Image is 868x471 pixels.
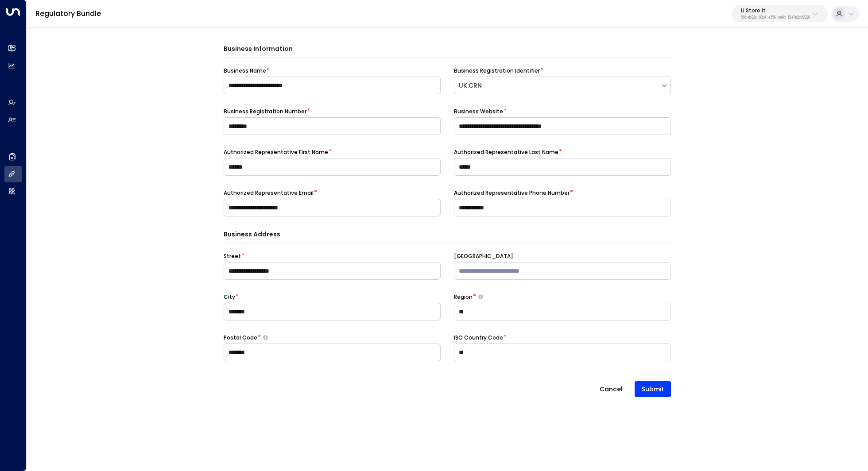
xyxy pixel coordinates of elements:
[224,334,257,342] label: Postal Code
[592,381,630,397] button: Cancel
[635,381,671,397] button: Submit
[741,8,810,13] p: U Store It
[224,108,306,116] label: Business Registration Number
[224,293,235,301] label: City
[454,293,473,301] label: Region
[454,67,540,75] label: Business Registration Identifier
[741,16,810,19] p: 58c4b32c-92b1-4356-be9b-1247e2c02228
[454,252,513,260] label: [GEOGRAPHIC_DATA]
[224,230,671,239] p: Business Address
[224,252,241,260] label: Street
[454,334,503,342] label: ISO Country Code
[35,8,101,19] a: Regulatory Bundle
[454,189,570,197] label: Authorized Representative Phone Number
[224,148,328,156] label: Authorized Representative First Name
[732,5,828,22] button: U Store It58c4b32c-92b1-4356-be9b-1247e2c02228
[454,108,503,116] label: Business Website
[478,294,483,300] button: Must be a valid two-letter state/province code.
[224,44,671,53] p: Business Information
[224,189,314,197] label: Authorized Representative Email
[224,67,266,75] label: Business Name
[263,335,268,340] button: Must conform to valid postal/ZIP code formats.
[454,148,558,156] label: Authorized Representative Last Name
